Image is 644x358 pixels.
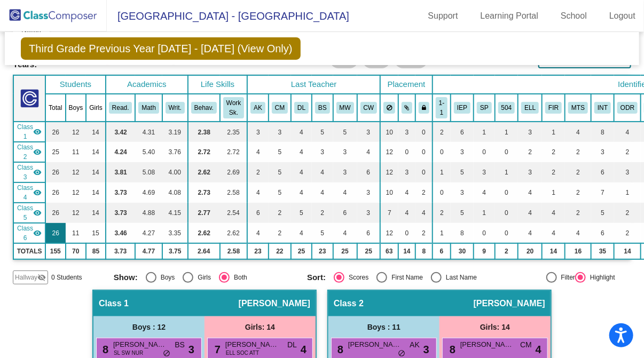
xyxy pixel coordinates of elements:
[13,142,45,162] td: Marisa Woitas - No Class Name
[15,273,37,282] span: Hallway
[333,94,357,122] th: Marisa Woitas
[33,128,42,136] mat-icon: visibility
[247,162,269,182] td: 2
[272,102,288,114] button: CM
[594,102,611,114] button: INT
[542,243,565,259] td: 14
[106,142,136,162] td: 4.24
[495,162,519,182] td: 1
[398,94,416,122] th: Keep with students
[398,182,416,203] td: 4
[45,243,65,259] td: 155
[37,273,46,282] mat-icon: visibility_off
[21,37,301,60] span: Third Grade Previous Year [DATE] - [DATE] (View Only)
[86,223,106,243] td: 15
[591,162,614,182] td: 6
[451,243,474,259] td: 30
[474,142,495,162] td: 0
[436,97,447,118] button: 1-1
[333,243,357,259] td: 25
[586,273,615,282] div: Highlight
[565,142,591,162] td: 2
[247,142,269,162] td: 4
[536,341,541,357] span: 4
[163,349,170,358] span: do_not_disturb_alt
[542,142,565,162] td: 2
[420,7,467,25] a: Support
[542,203,565,223] td: 4
[250,102,265,114] button: AK
[247,122,269,142] td: 3
[591,223,614,243] td: 6
[565,94,591,122] th: Homeroom MTSS intervention
[175,339,185,351] span: BS
[380,203,398,223] td: 7
[398,142,416,162] td: 0
[398,162,416,182] td: 3
[423,341,429,357] span: 3
[312,243,333,259] td: 23
[451,162,474,182] td: 5
[518,203,542,223] td: 4
[433,243,451,259] td: 6
[552,7,595,25] a: School
[335,344,343,355] span: 8
[247,223,269,243] td: 4
[495,223,519,243] td: 0
[454,102,470,114] button: IEP
[188,162,220,182] td: 2.62
[189,341,194,357] span: 3
[188,122,220,142] td: 2.38
[66,182,87,203] td: 12
[433,203,451,223] td: 2
[312,182,333,203] td: 4
[294,102,309,114] button: DL
[518,182,542,203] td: 4
[410,339,420,351] span: AK
[398,243,416,259] td: 14
[114,273,138,282] span: Show:
[307,272,492,283] mat-radio-group: Select an option
[451,182,474,203] td: 3
[66,162,87,182] td: 12
[17,183,33,202] span: Class 4
[542,162,565,182] td: 2
[66,122,87,142] td: 12
[415,182,433,203] td: 2
[135,203,162,223] td: 4.88
[380,182,398,203] td: 10
[45,122,65,142] td: 26
[474,203,495,223] td: 1
[357,243,381,259] td: 25
[291,243,312,259] td: 25
[518,94,542,122] th: English Language Learner
[380,162,398,182] td: 12
[17,122,33,141] span: Class 1
[312,142,333,162] td: 3
[433,122,451,142] td: 2
[247,75,380,94] th: Last Teacher
[614,122,641,142] td: 4
[188,243,220,259] td: 2.64
[591,203,614,223] td: 5
[565,243,591,259] td: 16
[474,243,495,259] td: 9
[542,182,565,203] td: 1
[220,122,247,142] td: 2.35
[13,162,45,182] td: Breanna Landsteiner - No Class Name
[107,7,349,25] span: [GEOGRAPHIC_DATA] - [GEOGRAPHIC_DATA]
[312,162,333,182] td: 4
[333,203,357,223] td: 6
[269,182,291,203] td: 5
[220,182,247,203] td: 2.58
[135,142,162,162] td: 5.40
[474,182,495,203] td: 4
[433,182,451,203] td: 0
[614,162,641,182] td: 3
[191,102,217,114] button: Behav.
[223,97,244,118] button: Work Sk.
[291,223,312,243] td: 4
[220,203,247,223] td: 2.54
[451,142,474,162] td: 3
[398,223,416,243] td: 0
